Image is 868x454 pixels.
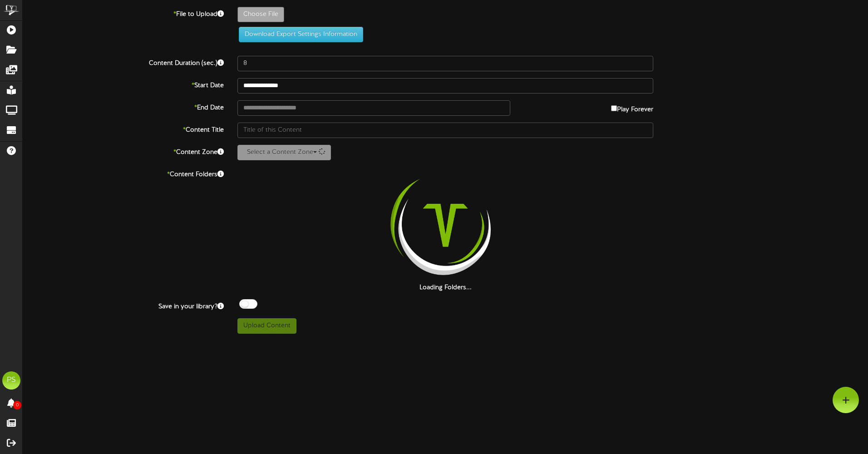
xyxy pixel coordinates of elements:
[16,7,231,19] label: File to Upload
[16,167,231,179] label: Content Folders
[16,299,231,311] label: Save in your library?
[16,123,231,135] label: Content Title
[611,105,617,111] input: Play Forever
[234,31,363,38] a: Download Export Settings Information
[16,78,231,90] label: Start Date
[16,145,231,157] label: Content Zone
[237,123,653,138] input: Title of this Content
[2,371,20,390] div: PS
[237,145,331,160] button: Select a Content Zone
[387,167,503,283] img: loading-spinner-2.png
[13,401,21,410] span: 0
[16,100,231,113] label: End Date
[239,27,363,42] button: Download Export Settings Information
[16,56,231,68] label: Content Duration (sec.)
[611,100,653,114] label: Play Forever
[419,284,472,291] strong: Loading Folders...
[237,318,296,334] button: Upload Content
